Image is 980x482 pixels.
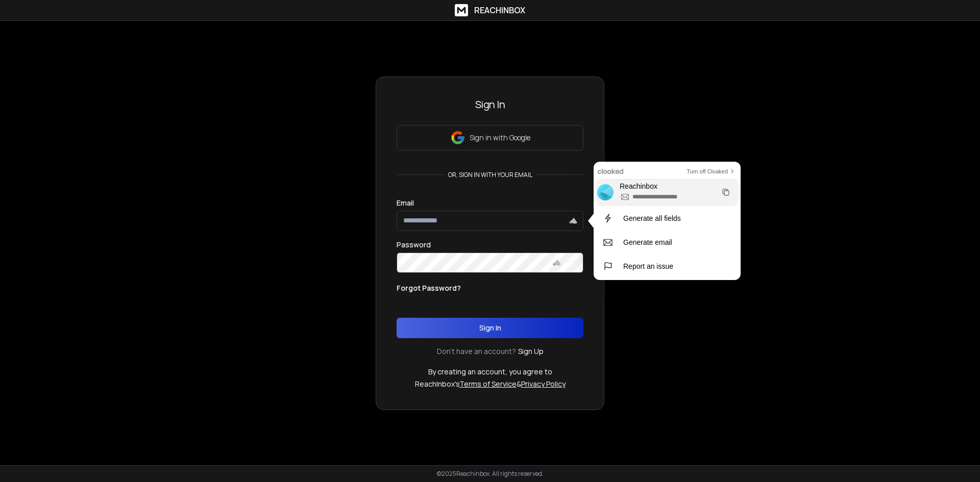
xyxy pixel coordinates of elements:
[21,50,91,59] div: Generate all fields
[21,74,83,83] div: Generate email
[428,367,552,377] p: By creating an account, you agree to
[521,379,566,389] a: Privacy Policy
[437,346,516,357] p: Don't have an account?
[459,379,517,389] a: Terms of Service
[474,4,525,16] h1: ReachInbox
[444,171,536,179] p: or, sign in with your email
[470,133,530,143] p: Sign in with Google
[397,241,431,248] label: Password
[437,470,544,478] p: © 2025 Reachinbox. All rights reserved.
[21,98,84,107] div: Report an issue
[455,4,525,16] a: ReachInbox
[91,5,132,11] span: Turn off Cloaked
[397,283,461,293] p: Forgot Password?
[397,125,583,150] button: Sign in with Google
[397,97,583,112] h3: Sign In
[415,379,566,389] p: ReachInbox's &
[397,318,583,338] button: Sign In
[397,199,414,207] label: Email
[24,18,140,27] div: Reachinbox
[518,346,544,357] a: Sign Up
